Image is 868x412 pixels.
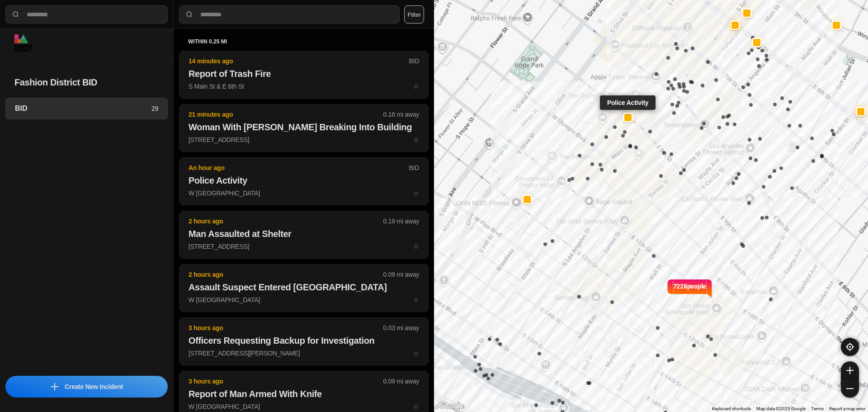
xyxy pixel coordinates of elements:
[846,367,854,374] img: zoom-in
[189,217,383,226] p: 2 hours ago
[179,242,429,250] a: 2 hours ago0.19 mi awayMan Assaulted at Shelter[STREET_ADDRESS]star
[383,217,419,226] p: 0.19 mi away
[829,406,865,411] a: Report a map error
[179,104,429,152] button: 21 minutes ago0.16 mi awayWoman With [PERSON_NAME] Breaking Into Building[STREET_ADDRESS]star
[189,295,419,304] p: W [GEOGRAPHIC_DATA]
[189,82,419,91] p: S Main St & E 6th St
[179,403,429,410] a: 3 hours ago0.09 mi awayReport of Man Armed With KnifeW [GEOGRAPHIC_DATA]star
[179,82,429,90] a: 14 minutes agoBIDReport of Trash FireS Main St & E 6th Ststar
[11,10,20,19] img: search
[179,211,429,259] button: 2 hours ago0.19 mi awayMan Assaulted at Shelter[STREET_ADDRESS]star
[189,189,419,198] p: W [GEOGRAPHIC_DATA]
[409,163,419,172] p: BID
[65,382,123,391] p: Create New Incident
[413,189,419,197] span: star
[811,406,824,411] a: Terms (opens in new tab)
[5,98,168,119] a: BID29
[189,174,419,187] h2: Police Activity
[841,361,859,379] button: zoom-in
[179,349,429,357] a: 3 hours ago0.03 mi awayOfficers Requesting Backup for Investigation[STREET_ADDRESS][PERSON_NAME]star
[189,135,419,144] p: [STREET_ADDRESS]
[189,402,419,411] p: W [GEOGRAPHIC_DATA]
[712,406,751,412] button: Keyboard shortcuts
[189,377,383,386] p: 3 hours ago
[179,51,429,99] button: 14 minutes agoBIDReport of Trash FireS Main St & E 6th Ststar
[14,34,32,52] img: logo
[15,103,151,114] h3: BID
[189,388,419,400] h2: Report of Man Armed With Knife
[404,5,424,24] button: Filter
[846,343,854,351] img: recenter
[14,76,159,89] h2: Fashion District BID
[413,136,419,143] span: star
[409,57,419,66] p: BID
[706,278,713,298] img: notch
[413,243,419,250] span: star
[413,296,419,303] span: star
[413,83,419,90] span: star
[189,57,409,66] p: 14 minutes ago
[179,157,429,205] button: An hour agoBIDPolice ActivityW [GEOGRAPHIC_DATA]star
[383,377,419,386] p: 0.09 mi away
[189,349,419,358] p: [STREET_ADDRESS][PERSON_NAME]
[383,270,419,279] p: 0.09 mi away
[666,278,673,298] img: notch
[189,67,419,80] h2: Report of Trash Fire
[189,227,419,240] h2: Man Assaulted at Shelter
[5,376,168,398] button: iconCreate New Incident
[436,400,466,412] a: Open this area in Google Maps (opens a new window)
[841,379,859,398] button: zoom-out
[189,121,419,133] h2: Woman With [PERSON_NAME] Breaking Into Building
[383,323,419,332] p: 0.03 mi away
[151,104,158,113] p: 29
[623,112,633,122] button: Police Activity
[189,270,383,279] p: 2 hours ago
[189,163,409,172] p: An hour ago
[179,296,429,303] a: 2 hours ago0.09 mi awayAssault Suspect Entered [GEOGRAPHIC_DATA]W [GEOGRAPHIC_DATA]star
[179,136,429,143] a: 21 minutes ago0.16 mi awayWoman With [PERSON_NAME] Breaking Into Building[STREET_ADDRESS]star
[179,264,429,312] button: 2 hours ago0.09 mi awayAssault Suspect Entered [GEOGRAPHIC_DATA]W [GEOGRAPHIC_DATA]star
[185,10,194,19] img: search
[179,189,429,197] a: An hour agoBIDPolice ActivityW [GEOGRAPHIC_DATA]star
[600,95,656,109] div: Police Activity
[673,282,707,302] p: 7228 people
[189,242,419,251] p: [STREET_ADDRESS]
[189,334,419,347] h2: Officers Requesting Backup for Investigation
[846,385,854,392] img: zoom-out
[436,400,466,412] img: Google
[179,317,429,365] button: 3 hours ago0.03 mi awayOfficers Requesting Backup for Investigation[STREET_ADDRESS][PERSON_NAME]star
[756,406,806,411] span: Map data ©2025 Google
[189,323,383,332] p: 3 hours ago
[189,110,383,119] p: 21 minutes ago
[188,38,420,45] h5: within 0.25 mi
[189,281,419,294] h2: Assault Suspect Entered [GEOGRAPHIC_DATA]
[51,383,58,390] img: icon
[383,110,419,119] p: 0.16 mi away
[413,403,419,410] span: star
[413,350,419,357] span: star
[841,338,859,356] button: recenter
